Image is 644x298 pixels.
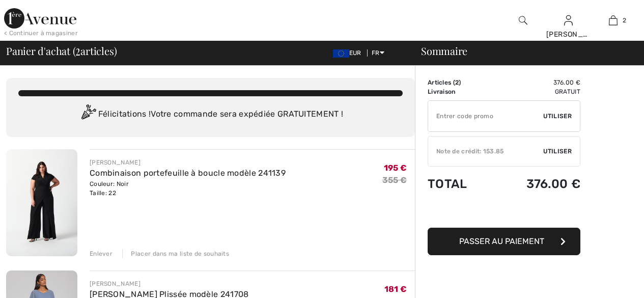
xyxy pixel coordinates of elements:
[591,14,635,26] a: 2
[384,284,407,294] span: 181 €
[459,236,544,246] span: Passer au paiement
[384,163,407,173] span: 195 €
[90,168,286,178] a: Combinaison portefeuille à boucle modèle 241139
[428,78,492,87] td: Articles ( )
[78,104,98,125] img: Congratulation2.svg
[546,29,591,40] div: [PERSON_NAME]
[564,14,573,26] img: Mes infos
[18,104,403,125] div: Félicitations ! Votre commande sera expédiée GRATUITEMENT !
[428,228,580,255] button: Passer au paiement
[90,249,113,258] div: Enlever
[609,14,618,26] img: Mon panier
[492,87,580,96] td: Gratuit
[543,112,572,121] span: Utiliser
[372,49,384,57] span: FR
[6,46,117,56] span: Panier d'achat ( articles)
[382,175,407,185] s: 355 €
[4,29,78,38] div: < Continuer à magasiner
[90,179,286,198] div: Couleur: Noir Taille: 22
[90,279,249,288] div: [PERSON_NAME]
[428,201,580,224] iframe: PayPal
[492,78,580,87] td: 376.00 €
[492,167,580,201] td: 376.00 €
[428,167,492,201] td: Total
[333,49,366,57] span: EUR
[428,87,492,96] td: Livraison
[428,147,543,156] div: Note de crédit: 153.85
[6,149,77,256] img: Combinaison portefeuille à boucle modèle 241139
[543,147,572,156] span: Utiliser
[519,14,527,26] img: recherche
[409,46,638,56] div: Sommaire
[564,15,573,25] a: Se connecter
[455,79,459,86] span: 2
[333,49,349,58] img: Euro
[122,249,229,258] div: Placer dans ma liste de souhaits
[75,43,80,57] span: 2
[428,101,543,131] input: Code promo
[623,16,626,25] span: 2
[4,8,76,29] img: 1ère Avenue
[90,158,286,167] div: [PERSON_NAME]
